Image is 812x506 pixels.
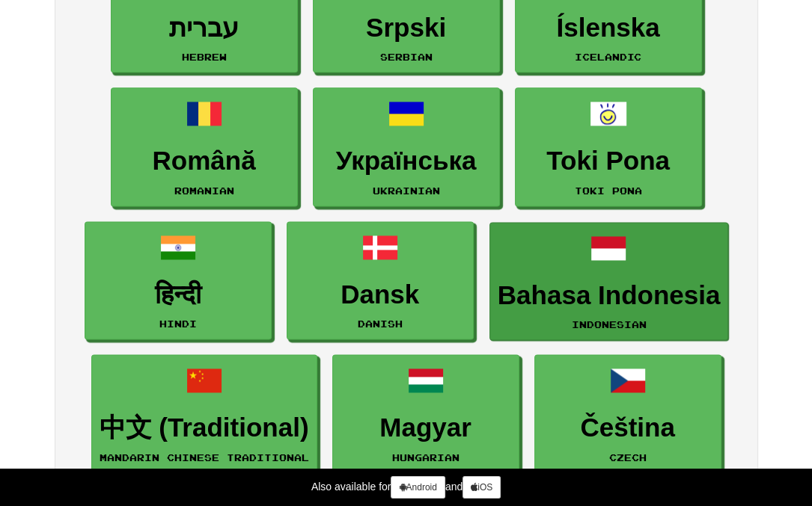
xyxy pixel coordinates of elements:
[182,52,227,62] small: Hebrew
[515,87,702,206] a: Toki PonaToki Pona
[523,146,694,176] h3: Toki Pona
[100,452,309,463] small: Mandarin Chinese Traditional
[391,476,445,499] a: Android
[332,354,519,473] a: MagyarHungarian
[313,87,500,206] a: УкраїнськаUkrainian
[321,146,492,176] h3: Українська
[287,221,474,340] a: DanskDanish
[93,280,263,309] h3: हिन्दी
[100,413,309,442] h3: 中文 (Traditional)
[91,354,317,473] a: 中文 (Traditional)Mandarin Chinese Traditional
[571,319,646,330] small: Indonesian
[575,52,641,62] small: Icelandic
[119,146,290,176] h3: Română
[321,13,492,43] h3: Srpski
[85,221,272,340] a: हिन्दीHindi
[543,413,713,442] h3: Čeština
[119,13,290,43] h3: עברית
[159,318,197,329] small: Hindi
[380,52,433,62] small: Serbian
[373,185,440,196] small: Ukrainian
[111,87,298,206] a: RomânăRomanian
[341,413,511,442] h3: Magyar
[392,452,460,463] small: Hungarian
[534,354,721,473] a: ČeštinaCzech
[463,476,501,499] a: iOS
[498,281,721,310] h3: Bahasa Indonesia
[358,318,403,329] small: Danish
[295,280,465,309] h3: Dansk
[489,222,729,341] a: Bahasa IndonesiaIndonesian
[609,452,647,463] small: Czech
[575,185,642,196] small: Toki Pona
[523,13,694,43] h3: Íslenska
[174,185,234,196] small: Romanian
